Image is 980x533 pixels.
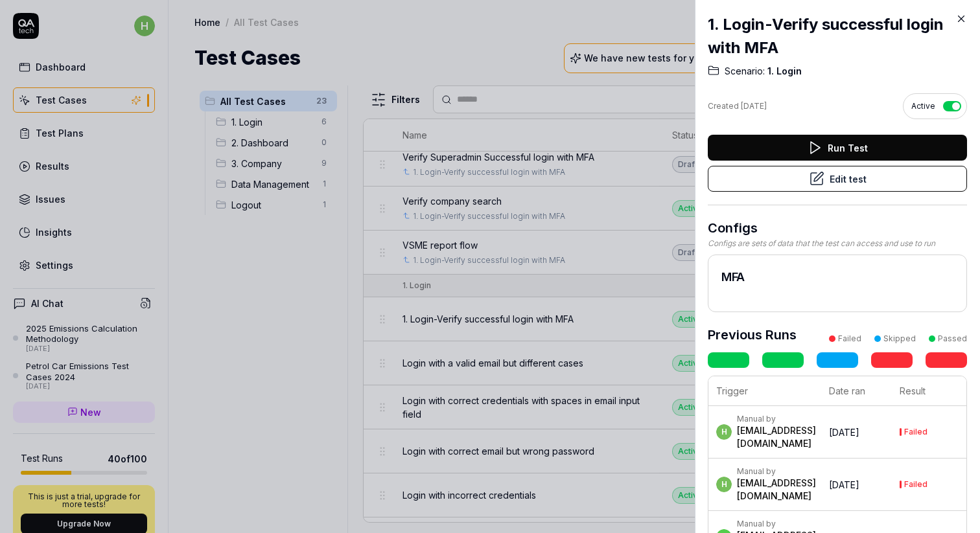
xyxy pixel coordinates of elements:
[725,65,765,78] span: Scenario:
[721,268,953,286] h2: MFA
[911,100,935,112] span: Active
[708,218,967,238] h3: Configs
[716,424,732,440] span: h
[821,376,892,406] th: Date ran
[904,428,927,436] div: Failed
[829,479,859,490] time: [DATE]
[838,333,861,345] div: Failed
[716,477,732,492] span: h
[737,519,816,529] div: Manual by
[737,424,816,450] div: [EMAIL_ADDRESS][DOMAIN_NAME]
[829,427,859,438] time: [DATE]
[708,166,967,192] button: Edit test
[708,135,967,161] button: Run Test
[708,13,967,60] h2: 1. Login-Verify successful login with MFA
[904,481,927,488] div: Failed
[708,238,967,249] div: Configs are sets of data that the test can access and use to run
[741,101,767,111] time: [DATE]
[883,333,916,345] div: Skipped
[708,325,797,345] h3: Previous Runs
[737,414,816,424] div: Manual by
[708,100,767,112] div: Created
[708,376,821,406] th: Trigger
[938,333,967,345] div: Passed
[737,466,816,477] div: Manual by
[892,376,966,406] th: Result
[765,65,802,78] span: 1. Login
[737,477,816,503] div: [EMAIL_ADDRESS][DOMAIN_NAME]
